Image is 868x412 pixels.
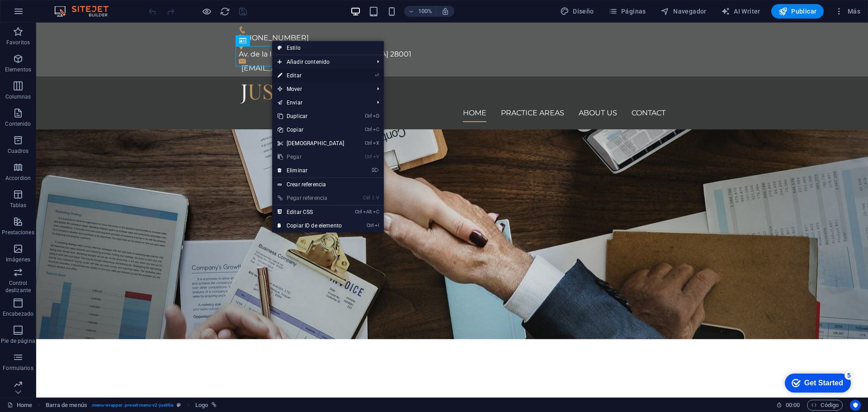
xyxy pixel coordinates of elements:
[792,402,793,408] span: :
[657,4,710,19] button: Navegador
[778,7,817,16] span: Publicar
[375,223,379,228] i: I
[272,123,350,137] a: CtrlCCopiar
[373,127,379,133] i: C
[441,7,449,15] i: Al redimensionar, ajustar el nivel de zoom automáticamente para ajustarse al dispositivo elegido.
[195,400,208,411] span: Haz clic para seleccionar y doble clic para editar
[10,202,27,209] p: Tablas
[660,7,707,16] span: Navegador
[560,7,594,16] span: Diseño
[46,400,217,411] nav: breadcrumb
[5,93,31,100] p: Columnas
[5,175,31,182] p: Accordion
[807,400,843,411] button: Código
[363,195,370,201] i: Ctrl
[365,140,372,146] i: Ctrl
[46,400,87,411] span: Haz clic para seleccionar y doble clic para editar
[5,66,31,73] p: Elementos
[8,147,29,155] p: Cuadros
[3,310,33,317] p: Encabezado
[220,6,230,17] i: Volver a cargar página
[272,178,384,191] a: Crear referencia
[272,69,350,82] a: ⏎Editar
[272,55,370,69] span: Añadir contenido
[91,400,174,411] span: . menu-wrapper .preset-menu-v2-justitia
[375,72,379,78] i: ⏎
[272,96,370,109] a: Enviar
[372,167,379,173] i: ⌦
[272,82,370,96] span: Mover
[776,400,800,411] h6: Tiempo de la sesión
[67,2,76,11] div: 5
[365,154,372,160] i: Ctrl
[363,209,372,215] i: Alt
[831,4,864,19] button: Más
[373,209,379,215] i: C
[365,113,372,119] i: Ctrl
[717,4,764,19] button: AI Writer
[376,195,379,201] i: V
[212,403,217,407] i: Este elemento está vinculado
[371,195,375,201] i: ⇧
[272,191,350,205] a: Ctrl⇧VPegar referencia
[367,223,374,228] i: Ctrl
[365,127,372,133] i: Ctrl
[850,400,861,411] button: Usercentrics
[786,400,800,411] span: 00 00
[272,164,350,177] a: ⌦Eliminar
[272,109,350,123] a: CtrlDDuplicar
[272,205,350,219] a: CtrlAltCEditar CSS
[557,4,598,19] button: Diseño
[355,209,362,215] i: Ctrl
[1,337,35,345] p: Pie de página
[373,140,379,146] i: X
[272,150,350,164] a: CtrlVPegar
[272,219,350,232] a: CtrlICopiar ID de elemento
[605,4,650,19] button: Páginas
[7,5,73,24] div: Get Started 5 items remaining, 0% complete
[609,7,646,16] span: Páginas
[27,10,66,18] div: Get Started
[6,39,30,46] p: Favoritos
[177,403,181,407] i: Este elemento es un preajuste personalizable
[52,6,120,17] img: Editor Logo
[373,113,379,119] i: D
[404,6,436,17] button: 100%
[721,7,760,16] span: AI Writer
[201,6,212,17] button: Haz clic para salir del modo de previsualización y seguir editando
[272,137,350,150] a: CtrlX[DEMOGRAPHIC_DATA]
[557,4,598,19] div: Diseño (Ctrl+Alt+Y)
[272,41,384,55] a: Estilo
[3,365,33,372] p: Formularios
[219,6,230,17] button: reload
[2,229,34,236] p: Prestaciones
[373,154,379,160] i: V
[771,4,824,19] button: Publicar
[6,256,30,263] p: Imágenes
[5,120,31,128] p: Contenido
[811,400,839,411] span: Código
[835,7,860,16] span: Más
[418,6,432,17] h6: 100%
[7,400,32,411] a: Haz clic para cancelar la selección y doble clic para abrir páginas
